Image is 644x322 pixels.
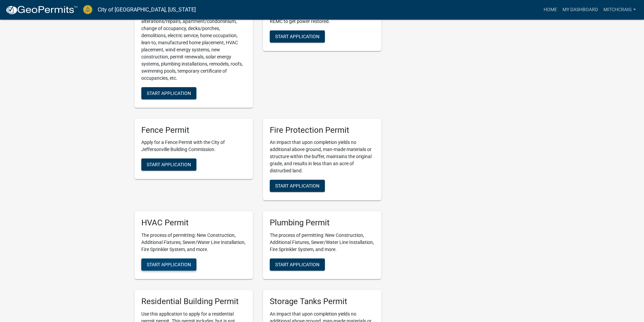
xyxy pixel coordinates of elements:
[270,125,375,135] h5: Fire Protection Permit
[141,258,196,271] button: Start Application
[270,30,325,43] button: Start Application
[270,218,375,228] h5: Plumbing Permit
[275,33,319,39] span: Start Application
[270,232,375,253] p: The process of permitting: New Construction, Additional Fixtures, Sewer/Water Line Installation, ...
[141,125,246,135] h5: Fence Permit
[83,5,92,14] img: City of Jeffersonville, Indiana
[147,262,191,267] span: Start Application
[541,3,560,16] a: Home
[98,4,196,16] a: City of [GEOGRAPHIC_DATA], [US_STATE]
[141,158,196,171] button: Start Application
[141,297,246,306] h5: Residential Building Permit
[147,162,191,167] span: Start Application
[141,139,246,153] p: Apply for a Fence Permit with the City of Jeffersonville Building Commission.
[270,180,325,192] button: Start Application
[270,258,325,271] button: Start Application
[601,3,639,16] a: mitchcraig
[270,297,375,306] h5: Storage Tanks Permit
[560,3,601,16] a: My Dashboard
[270,139,375,174] p: An impact that upon completion yields no additional above ground, man-made materials or structure...
[141,232,246,253] p: The process of permitting: New Construction, Additional Fixtures, Sewer/Water Line Installation, ...
[275,183,319,189] span: Start Application
[275,262,319,267] span: Start Application
[141,218,246,228] h5: HVAC Permit
[147,90,191,96] span: Start Application
[141,87,196,99] button: Start Application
